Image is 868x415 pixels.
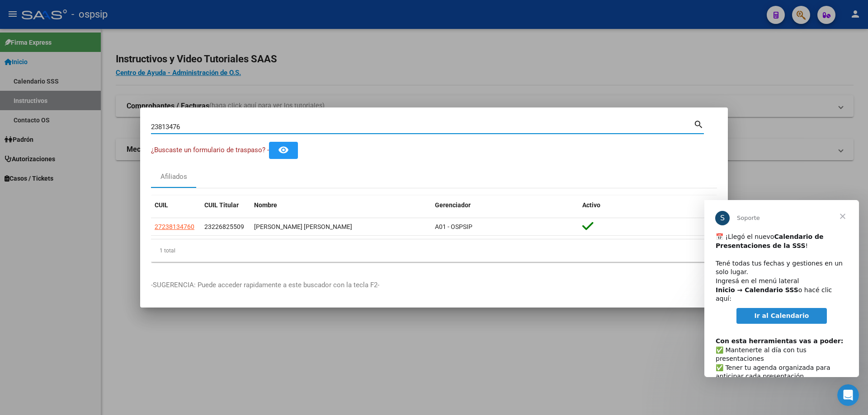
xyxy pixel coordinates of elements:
span: CUIL [155,201,168,209]
span: A01 - OSPSIP [435,223,472,230]
iframe: Intercom live chat [837,384,859,406]
datatable-header-cell: CUIL [151,196,201,215]
div: [PERSON_NAME] [PERSON_NAME] [254,222,428,232]
datatable-header-cell: Activo [579,196,717,215]
div: Afiliados [160,172,187,182]
span: CUIL Titular [204,201,239,209]
span: 23226825509 [204,223,244,230]
div: ​✅ Mantenerte al día con tus presentaciones ✅ Tener tu agenda organizada para anticipar cada pres... [11,128,143,243]
span: Gerenciador [435,201,471,209]
mat-icon: remove_red_eye [278,145,289,155]
span: ¿Buscaste un formulario de traspaso? - [151,146,269,154]
div: 1 total [151,239,717,262]
span: Activo [582,201,600,209]
b: Con esta herramientas vas a poder: [11,137,139,145]
mat-icon: search [693,118,704,129]
span: Nombre [254,201,277,209]
iframe: Intercom live chat mensaje [704,200,859,377]
datatable-header-cell: CUIL Titular [201,196,250,215]
datatable-header-cell: Gerenciador [431,196,579,215]
span: 27238134760 [155,223,194,230]
datatable-header-cell: Nombre [250,196,431,215]
p: -SUGERENCIA: Puede acceder rapidamente a este buscador con la tecla F2- [151,280,717,290]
